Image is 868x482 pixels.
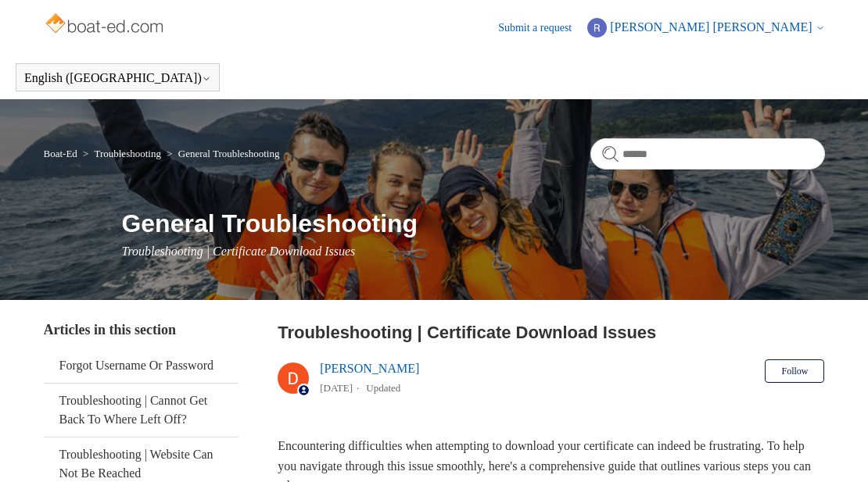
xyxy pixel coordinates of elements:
li: Troubleshooting [80,148,163,159]
button: [PERSON_NAME] [PERSON_NAME] [587,18,824,37]
a: Submit a request [498,20,587,36]
time: 03/14/2024, 13:15 [320,382,353,394]
a: Troubleshooting | Cannot Get Back To Where Left Off? [44,384,239,437]
a: [PERSON_NAME] [320,362,419,375]
li: General Troubleshooting [163,148,279,159]
h2: Troubleshooting | Certificate Download Issues [278,320,824,345]
div: Chat Support [767,430,857,470]
input: Search [590,138,825,170]
a: General Troubleshooting [178,148,280,159]
span: Troubleshooting | Certificate Download Issues [121,245,355,258]
button: Follow Article [765,359,824,383]
a: Forgot Username Or Password [44,348,239,383]
li: Updated [366,382,400,394]
span: [PERSON_NAME] [PERSON_NAME] [610,20,812,34]
a: Troubleshooting [94,148,160,159]
img: Boat-Ed Help Center home page [44,9,168,41]
span: Articles in this section [44,322,176,337]
a: Boat-Ed [44,148,77,159]
li: Boat-Ed [44,148,81,159]
h1: General Troubleshooting [121,205,824,242]
button: English ([GEOGRAPHIC_DATA]) [24,71,211,85]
